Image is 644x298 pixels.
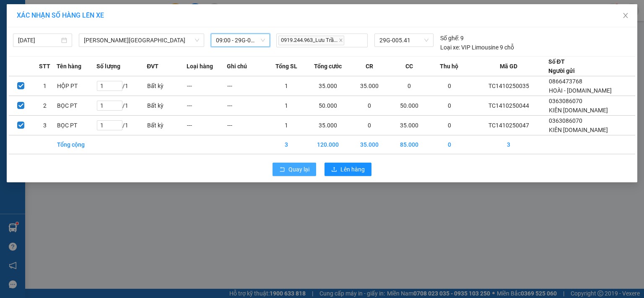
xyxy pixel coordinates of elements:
[548,57,575,75] div: Số ĐT Người gửi
[267,76,306,96] td: 1
[390,96,429,116] td: 50.000
[331,166,337,173] span: upload
[227,76,267,96] td: ---
[187,116,226,135] td: ---
[340,165,365,174] span: Lên hàng
[187,62,213,71] span: Loại hàng
[379,34,428,47] span: 29G-005.41
[366,62,373,71] span: CR
[279,166,285,173] span: rollback
[549,98,582,104] span: 0363086070
[622,12,629,19] span: close
[57,62,81,71] span: Tên hàng
[350,116,390,135] td: 0
[267,96,306,116] td: 1
[267,116,306,135] td: 1
[17,11,104,19] span: XÁC NHẬN SỐ HÀNG LÊN XE
[10,10,73,52] img: logo.jpg
[96,116,147,135] td: / 1
[440,62,458,71] span: Thu hộ
[549,117,582,124] span: 0363086070
[350,96,390,116] td: 0
[96,96,147,116] td: / 1
[227,96,267,116] td: ---
[390,76,429,96] td: 0
[147,116,187,135] td: Bất kỳ
[273,163,316,176] button: rollbackQuay lại
[306,96,350,116] td: 50.000
[440,43,514,52] div: VIP Limousine 9 chỗ
[39,62,50,71] span: STT
[96,76,147,96] td: / 1
[339,38,343,42] span: close
[96,62,120,71] span: Số lượng
[469,135,548,154] td: 3
[469,96,548,116] td: TC1410250044
[405,62,413,71] span: CC
[390,116,429,135] td: 35.000
[275,62,297,71] span: Tổng SL
[187,76,226,96] td: ---
[227,62,247,71] span: Ghi chú
[195,38,200,43] span: down
[549,127,608,133] span: KIÊN [DOMAIN_NAME]
[440,34,464,43] div: 9
[57,76,96,96] td: HỘP PT
[57,135,96,154] td: Tổng cộng
[278,36,344,45] span: 0919.244.963_Lưu Trầ...
[18,36,60,45] input: 14/10/2025
[10,57,125,85] b: GỬI : VP [GEOGRAPHIC_DATA]
[84,34,199,47] span: Tuyên Quang - Thái Nguyên
[390,135,429,154] td: 85.000
[500,62,517,71] span: Mã GD
[469,76,548,96] td: TC1410250035
[429,135,469,154] td: 0
[306,116,350,135] td: 35.000
[147,62,158,71] span: ĐVT
[57,96,96,116] td: BỌC PT
[288,165,309,174] span: Quay lại
[147,96,187,116] td: Bất kỳ
[57,116,96,135] td: BỌC PT
[267,135,306,154] td: 3
[187,96,226,116] td: ---
[325,163,371,176] button: uploadLên hàng
[549,87,612,94] span: HOÀI - [DOMAIN_NAME]
[227,116,267,135] td: ---
[306,135,350,154] td: 120.000
[78,21,351,31] li: 271 - [PERSON_NAME] - [GEOGRAPHIC_DATA] - [GEOGRAPHIC_DATA]
[216,34,265,47] span: 09:00 - 29G-005.41
[469,116,548,135] td: TC1410250047
[429,76,469,96] td: 0
[429,96,469,116] td: 0
[440,43,460,52] span: Loại xe:
[314,62,342,71] span: Tổng cước
[306,76,350,96] td: 35.000
[549,78,582,85] span: 0866473768
[440,34,459,43] span: Số ghế:
[33,96,57,116] td: 2
[350,135,390,154] td: 35.000
[33,76,57,96] td: 1
[549,107,608,114] span: KIÊN [DOMAIN_NAME]
[429,116,469,135] td: 0
[147,76,187,96] td: Bất kỳ
[614,4,637,28] button: Close
[350,76,390,96] td: 35.000
[33,116,57,135] td: 3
